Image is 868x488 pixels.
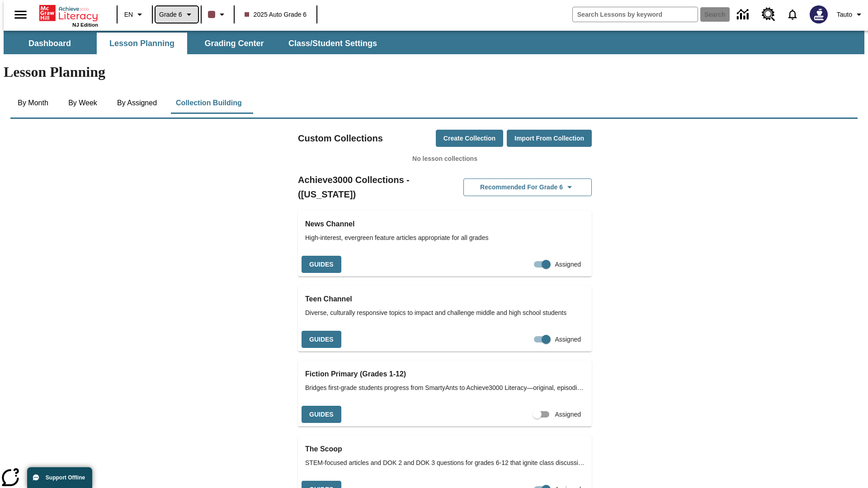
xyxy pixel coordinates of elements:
[39,4,98,22] a: Home
[436,130,503,147] button: Create Collection
[72,22,98,28] span: NJ Edition
[555,335,581,344] span: Assigned
[302,331,341,348] button: Guides
[281,33,384,54] button: Class/Student Settings
[305,218,585,230] h3: News Channel
[27,467,92,488] button: Support Offline
[756,2,781,27] a: Resource Center, Will open in new tab
[120,6,149,23] button: Language: EN, Select a language
[463,178,592,196] button: Recommended for Grade 6
[159,10,182,19] span: Grade 6
[555,260,581,269] span: Assigned
[298,131,383,145] h2: Custom Collections
[731,2,756,27] a: Data Center
[156,6,198,23] button: Grade: Grade 6, Select a grade
[109,38,175,49] span: Lesson Planning
[302,406,341,423] button: Guides
[288,38,377,49] span: Class/Student Settings
[169,92,249,114] button: Collection Building
[124,10,133,19] span: EN
[46,474,85,481] span: Support Offline
[5,33,95,54] button: Dashboard
[305,383,585,393] span: Bridges first-grade students progress from SmartyAnts to Achieve3000 Literacy—original, episodic ...
[302,256,341,273] button: Guides
[39,3,98,28] div: Home
[573,7,698,22] input: search field
[4,31,864,54] div: SubNavbar
[298,154,592,164] p: No lesson collections
[555,410,581,419] span: Assigned
[204,6,231,23] button: Class color is dark brown. Change class color
[305,368,585,380] h3: Fiction Primary (Grades 1-12)
[28,38,71,49] span: Dashboard
[810,5,828,23] img: Avatar
[305,458,585,468] span: STEM-focused articles and DOK 2 and DOK 3 questions for grades 6-12 that ignite class discussions...
[4,64,864,80] h1: Lesson Planning
[298,173,445,202] h2: Achieve3000 Collections - ([US_STATE])
[781,3,804,26] a: Notifications
[305,308,585,318] span: Diverse, culturally responsive topics to impact and challenge middle and high school students
[833,6,868,23] button: Profile/Settings
[7,1,34,28] button: Open side menu
[804,3,833,26] button: Select a new avatar
[10,92,56,114] button: By Month
[837,10,852,19] span: Tauto
[189,33,279,54] button: Grading Center
[507,130,592,147] button: Import from Collection
[305,293,585,305] h3: Teen Channel
[97,33,187,54] button: Lesson Planning
[60,92,105,114] button: By Week
[305,443,585,455] h3: The Scoop
[204,38,264,49] span: Grading Center
[305,233,585,243] span: High-interest, evergreen feature articles appropriate for all grades
[4,33,385,54] div: SubNavbar
[245,10,307,19] span: 2025 Auto Grade 6
[110,92,164,114] button: By Assigned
